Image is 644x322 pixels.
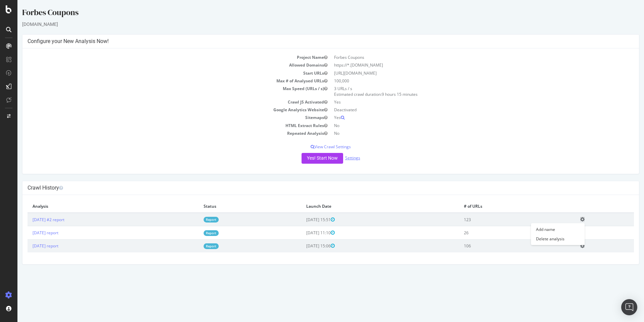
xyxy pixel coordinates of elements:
td: Max Speed (URLs / s) [10,85,313,98]
th: Analysis [10,200,181,213]
a: Delete analysis [514,234,567,243]
span: 9 hours 15 minutes [364,91,400,97]
td: Project Name [10,53,313,61]
a: Settings [328,155,343,161]
td: Yes [313,98,616,106]
td: Crawl JS Activated [10,98,313,106]
a: [DATE] #2 report [15,217,47,223]
button: Yes! Start Now [284,153,326,164]
td: https://*.[DOMAIN_NAME] [313,61,616,69]
td: HTML Extract Rules [10,122,313,129]
div: Forbes Coupons [5,7,622,21]
td: Yes [313,114,616,121]
a: Report [186,217,201,223]
a: [DATE] report [15,243,41,249]
a: [DATE] report [15,230,41,236]
td: 3 URLs / s Estimated crawl duration: [313,85,616,98]
a: Report [186,230,201,236]
td: Repeated Analysis [10,129,313,137]
td: Forbes Coupons [313,53,616,61]
a: Report [186,243,201,249]
td: 106 [441,239,558,252]
td: 26 [441,226,558,239]
div: [DOMAIN_NAME] [5,21,622,28]
td: [URL][DOMAIN_NAME] [313,69,616,77]
div: Open Intercom Messenger [621,299,637,315]
span: [DATE] 15:06 [289,243,317,249]
td: Max # of Analysed URLs [10,77,313,85]
th: Status [181,200,284,213]
td: 123 [441,213,558,226]
th: # of URLs [441,200,558,213]
span: [DATE] 15:51 [289,217,317,223]
h4: Configure your New Analysis Now! [10,38,616,45]
h4: Crawl History [10,185,616,191]
a: Add name [514,225,567,234]
p: View Crawl Settings [10,144,616,150]
td: Deactivated [313,106,616,114]
td: Sitemaps [10,114,313,121]
span: [DATE] 11:10 [289,230,317,236]
td: No [313,129,616,137]
td: 100,000 [313,77,616,85]
td: No [313,122,616,129]
th: Launch Date [284,200,441,213]
td: Google Analytics Website [10,106,313,114]
td: Start URLs [10,69,313,77]
td: Allowed Domains [10,61,313,69]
